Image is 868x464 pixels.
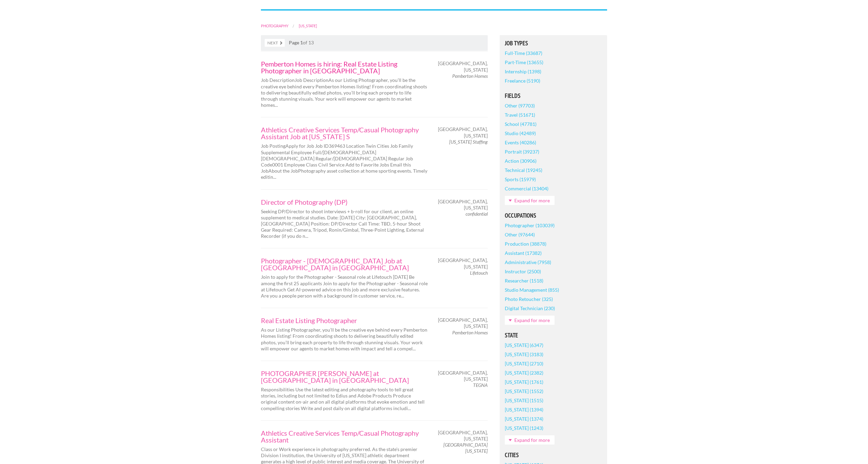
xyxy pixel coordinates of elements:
em: TEGNA [473,382,488,388]
a: Full-Time (33687) [505,48,542,58]
a: [US_STATE] (2382) [505,368,543,377]
a: [US_STATE] (6347) [505,340,543,350]
h5: State [505,332,602,338]
span: [GEOGRAPHIC_DATA], [US_STATE] [438,126,488,139]
p: Join to apply for the Photographer - Seasonal role at Lifetouch [DATE] Be among the first 25 appl... [261,274,428,299]
a: Digital Technician (230) [505,304,555,313]
a: School (47781) [505,119,536,129]
a: Expand for more [505,196,555,205]
a: Other (97703) [505,101,535,110]
a: [US_STATE] (1515) [505,396,543,405]
a: [US_STATE] (1394) [505,405,543,414]
nav: of 13 [261,35,488,51]
span: [GEOGRAPHIC_DATA], [US_STATE] [438,430,488,442]
a: Real Estate Listing Photographer [261,317,428,324]
a: Photographer - [DEMOGRAPHIC_DATA] Job at [GEOGRAPHIC_DATA] in [GEOGRAPHIC_DATA] [261,257,428,271]
a: Photo Retoucher (325) [505,294,553,304]
a: Internship (1398) [505,67,541,76]
a: Commercial (13404) [505,184,548,193]
a: Production (38878) [505,239,546,248]
a: Sports (15979) [505,175,536,184]
em: confidential [466,211,488,217]
h5: Job Types [505,40,602,46]
a: [US_STATE] (2710) [505,359,543,368]
p: Seeking DP/Director to shoot interviews + b-roll for our client, an online supplement to medical ... [261,208,428,240]
a: [US_STATE] (1761) [505,377,543,387]
em: [US_STATE] Staffing [449,139,488,145]
a: [US_STATE] (1552) [505,387,543,396]
a: [US_STATE] (1243) [505,423,543,433]
a: PHOTOGRAPHER [PERSON_NAME] at [GEOGRAPHIC_DATA] in [GEOGRAPHIC_DATA] [261,370,428,383]
a: Assistant (17382) [505,248,542,258]
a: Athletics Creative Services Temp/Casual Photography Assistant [261,430,428,443]
a: Administrative (7958) [505,258,551,267]
a: Expand for more [505,435,555,445]
a: Athletics Creative Services Temp/Casual Photography Assistant Job at [US_STATE] S [261,126,428,140]
h5: Occupations [505,213,602,219]
em: Lifetouch [470,270,488,276]
a: Technical (19245) [505,165,542,175]
span: [GEOGRAPHIC_DATA], [US_STATE] [438,60,488,73]
a: [US_STATE] (1374) [505,414,543,423]
a: Photography [261,24,289,28]
a: Part-Time (13655) [505,58,543,67]
a: [US_STATE] [299,24,317,28]
em: Pemberton Homes [452,73,488,79]
a: Action (30906) [505,156,536,165]
span: [GEOGRAPHIC_DATA], [US_STATE] [438,199,488,211]
a: Expand for more [505,316,555,325]
span: [GEOGRAPHIC_DATA], [US_STATE] [438,257,488,270]
a: Studio Management (855) [505,285,559,294]
p: As our Listing Photographer, you’ll be the creative eye behind every Pemberton Homes listing! Fro... [261,327,428,352]
a: Next [265,39,285,47]
p: Responsibilities Use the latest editing and photography tools to tell great stories, including bu... [261,387,428,411]
em: [GEOGRAPHIC_DATA][US_STATE] [443,442,488,454]
span: [GEOGRAPHIC_DATA], [US_STATE] [438,317,488,329]
a: Freelance (5190) [505,76,540,85]
h5: Cities [505,452,602,458]
a: Photographer (103039) [505,221,555,230]
a: Director of Photography (DP) [261,199,428,205]
a: Portrait (39237) [505,147,539,156]
em: Pemberton Homes [452,330,488,335]
a: Other (97644) [505,230,535,239]
a: [US_STATE] (3183) [505,350,543,359]
span: [GEOGRAPHIC_DATA], [US_STATE] [438,370,488,382]
a: Events (40286) [505,138,536,147]
a: Researcher (1518) [505,276,543,285]
a: Instructor (2500) [505,267,541,276]
p: Job DescriptionJob DescriptionAs our Listing Photographer, you’ll be the creative eye behind ever... [261,77,428,108]
a: Travel (51671) [505,110,535,119]
h5: Fields [505,93,602,99]
p: Job PostingApply for Job Job ID369463 Location Twin Cities Job Family Supplemental Employee Full/... [261,143,428,180]
strong: Page 1 [289,40,303,45]
a: Pemberton Homes is hiring: Real Estate Listing Photographer in [GEOGRAPHIC_DATA] [261,60,428,74]
a: Studio (42489) [505,129,536,138]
